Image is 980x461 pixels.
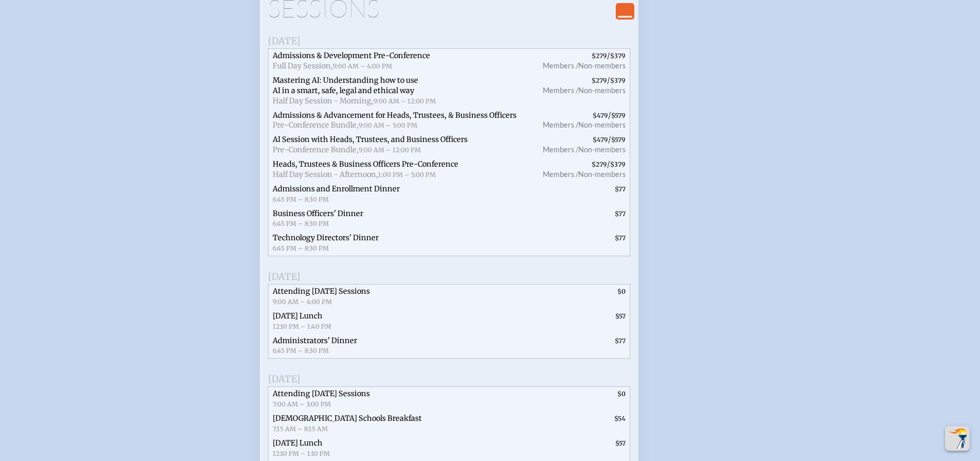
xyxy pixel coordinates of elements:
[611,136,626,144] span: $579
[531,49,630,74] span: /
[268,271,300,282] span: [DATE]
[592,52,607,60] span: $279
[273,196,329,203] span: 6:45 PM – 8:30 PM
[273,298,332,306] span: 9:00 AM – 4:00 PM
[359,146,421,154] span: 9:00 AM – 12:00 PM
[617,288,626,295] span: $0
[593,136,608,144] span: $479
[617,390,626,398] span: $0
[543,145,578,154] span: Members /
[273,145,359,154] span: Pre-Conference Bundle,
[273,220,329,227] span: 6:45 PM – 8:30 PM
[615,234,626,242] span: $77
[578,120,626,129] span: Non-members
[273,347,329,354] span: 6:45 PM – 8:30 PM
[531,133,630,157] span: /
[945,426,970,451] button: Scroll Top
[273,287,370,296] span: Attending [DATE] Sessions
[615,312,626,320] span: $57
[273,184,400,193] span: Admissions and Enrollment Dinner
[947,428,968,449] img: To the top
[592,77,607,84] span: $279
[578,61,626,70] span: Non-members
[268,35,300,47] span: [DATE]
[610,161,626,168] span: $379
[273,244,329,252] span: 6:45 PM – 8:30 PM
[273,135,468,144] span: AI Session with Heads, Trustees, and Business Officers
[273,450,330,457] span: 12:10 PM – 1:10 PM
[543,86,578,95] span: Members /
[273,425,328,433] span: 7:15 AM – 8:15 AM
[543,61,578,70] span: Members /
[273,61,333,70] span: Full Day Session,
[378,171,436,179] span: 1:00 PM – 5:00 PM
[614,415,626,422] span: $54
[273,233,379,242] span: Technology Directors' Dinner
[273,120,359,130] span: Pre-Conference Bundle,
[273,311,323,321] span: [DATE] Lunch
[333,62,392,70] span: 9:00 AM – 4:00 PM
[273,159,458,169] span: Heads, Trustees & Business Officers Pre-Conference
[531,74,630,109] span: /
[615,210,626,218] span: $77
[578,145,626,154] span: Non-members
[273,209,363,218] span: Business Officers' Dinner
[578,170,626,179] span: Non-members
[543,120,578,129] span: Members /
[273,414,422,423] span: [DEMOGRAPHIC_DATA] Schools Breakfast
[273,400,331,408] span: 7:00 AM – 3:00 PM
[531,109,630,133] span: /
[611,112,626,119] span: $579
[273,96,373,105] span: Half Day Session - Morning,
[531,157,630,182] span: /
[273,336,357,345] span: Administrators' Dinner
[273,76,418,95] span: Mastering AI: Understanding how to use AI in a smart, safe, legal and ethical way
[273,111,516,120] span: Admissions & Advancement for Heads, Trustees, & Business Officers
[359,121,417,129] span: 9:00 AM – 5:00 PM
[273,51,430,60] span: Admissions & Development Pre-Conference
[273,389,370,398] span: Attending [DATE] Sessions
[592,161,607,168] span: $279
[610,77,626,84] span: $379
[615,439,626,447] span: $57
[543,170,578,179] span: Members /
[615,337,626,345] span: $77
[373,97,436,105] span: 9:00 AM – 12:00 PM
[268,373,300,385] span: [DATE]
[273,170,378,179] span: Half Day Session - Afternoon,
[615,185,626,193] span: $77
[578,86,626,95] span: Non-members
[273,323,331,330] span: 12:10 PM – 1:40 PM
[593,112,608,119] span: $479
[610,52,626,60] span: $379
[273,438,323,448] span: [DATE] Lunch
